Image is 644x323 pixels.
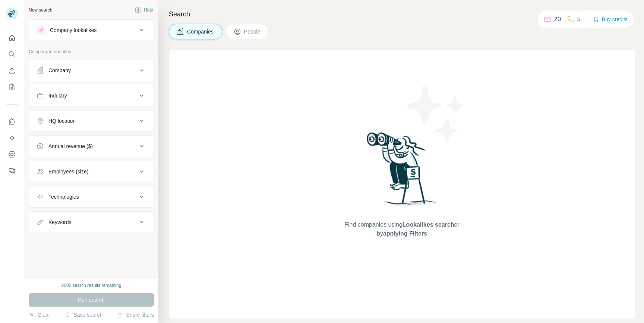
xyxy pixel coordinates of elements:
[29,7,52,13] div: New search
[48,218,71,226] div: Keywords
[29,87,154,105] button: Industry
[6,164,18,178] button: Feedback
[29,163,154,180] button: Employees (size)
[244,28,261,35] span: People
[6,64,18,77] button: Enrich CSV
[48,67,71,74] div: Company
[593,14,628,25] button: Buy credits
[48,168,88,175] div: Employees (size)
[402,221,454,228] span: Lookalikes search
[554,15,561,24] p: 20
[61,282,121,289] div: 2000 search results remaining
[29,48,154,55] p: Company information
[130,4,158,16] button: Hide
[64,311,102,319] button: Save search
[6,131,18,145] button: Use Surfe API
[6,80,18,94] button: My lists
[29,311,50,319] button: Clear
[29,188,154,206] button: Technologies
[29,21,154,39] button: Company lookalikes
[342,220,461,238] span: Find companies using or by
[169,9,635,19] h4: Search
[29,213,154,231] button: Keywords
[577,15,581,24] p: 5
[383,230,427,237] span: applying Filters
[48,193,79,201] div: Technologies
[6,31,18,45] button: Quick start
[117,311,154,319] button: Share filters
[402,80,469,147] img: Surfe Illustration - Stars
[50,26,97,34] div: Company lookalikes
[48,143,93,150] div: Annual revenue ($)
[6,115,18,128] button: Use Surfe on LinkedIn
[363,130,441,213] img: Surfe Illustration - Woman searching with binoculars
[29,61,154,79] button: Company
[6,148,18,161] button: Dashboard
[48,117,76,125] div: HQ location
[29,137,154,155] button: Annual revenue ($)
[48,92,67,99] div: Industry
[187,28,214,35] span: Companies
[6,48,18,61] button: Search
[29,112,154,130] button: HQ location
